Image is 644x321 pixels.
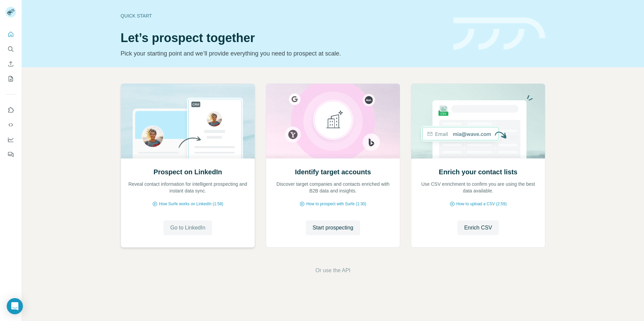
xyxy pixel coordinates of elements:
[5,148,16,160] button: Feedback
[5,28,16,40] button: Quick start
[266,84,400,158] img: Identify target accounts
[5,58,16,70] button: Enrich CSV
[121,31,445,45] h1: Let’s prospect together
[315,266,350,275] button: Or use the API
[7,298,23,314] div: Open Intercom Messenger
[313,224,353,232] span: Start prospecting
[154,167,222,177] h2: Prospect on LinkedIn
[170,224,205,232] span: Go to LinkedIn
[5,134,16,146] button: Dashboard
[306,220,360,235] button: Start prospecting
[128,181,248,194] p: Reveal contact information for intelligent prospecting and instant data sync.
[464,224,492,232] span: Enrich CSV
[453,17,545,50] img: banner
[273,181,393,194] p: Discover target companies and contacts enriched with B2B data and insights.
[418,181,538,194] p: Use CSV enrichment to confirm you are using the best data available.
[5,43,16,55] button: Search
[163,220,212,235] button: Go to LinkedIn
[457,220,499,235] button: Enrich CSV
[439,167,517,177] h2: Enrich your contact lists
[5,104,16,116] button: Use Surfe on LinkedIn
[159,201,223,207] span: How Surfe works on LinkedIn (1:58)
[121,49,445,58] p: Pick your starting point and we’ll provide everything you need to prospect at scale.
[456,201,507,207] span: How to upload a CSV (2:59)
[295,167,371,177] h2: Identify target accounts
[5,119,16,131] button: Use Surfe API
[121,12,445,19] div: Quick start
[411,84,545,158] img: Enrich your contact lists
[306,201,366,207] span: How to prospect with Surfe (1:30)
[121,84,255,158] img: Prospect on LinkedIn
[5,73,16,85] button: My lists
